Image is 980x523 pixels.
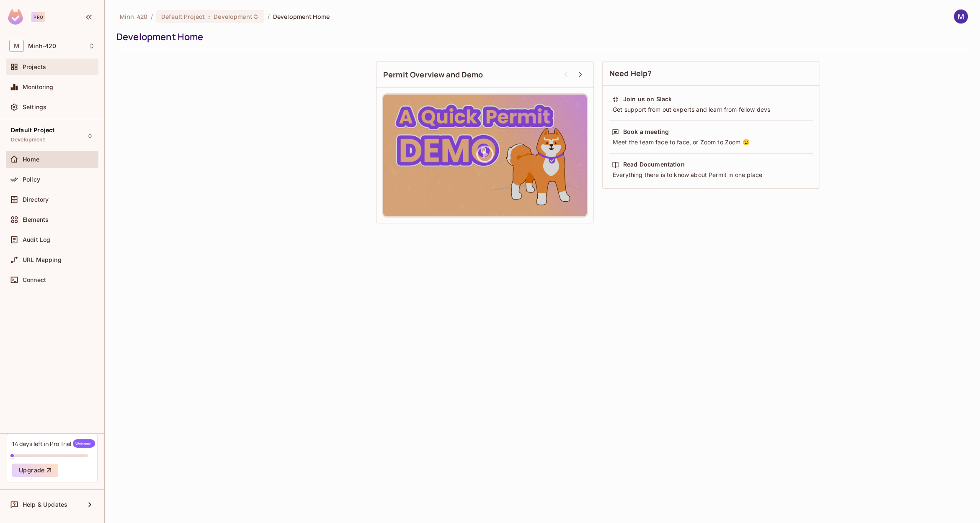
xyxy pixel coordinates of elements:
[612,138,810,146] div: Meet the team face to face, or Zoom to Zoom 😉
[11,127,54,133] span: Default Project
[73,439,95,448] span: Welcome!
[383,69,483,80] span: Permit Overview and Demo
[273,13,330,21] span: Development Home
[23,104,46,110] span: Settings
[612,105,810,114] div: Get support from out experts and learn from fellow devs
[11,136,45,143] span: Development
[23,64,46,70] span: Projects
[23,236,50,243] span: Audit Log
[120,13,147,21] span: the active workspace
[23,156,40,163] span: Home
[9,40,24,52] span: M
[28,43,56,49] span: Workspace: Minh-420
[151,13,153,21] li: /
[623,128,669,136] div: Book a meeting
[23,501,67,508] span: Help & Updates
[12,464,58,477] button: Upgrade
[954,10,968,23] img: Minh Chìu Cắm
[116,31,964,43] div: Development Home
[609,68,652,79] span: Need Help?
[23,277,46,283] span: Connect
[623,160,685,169] div: Read Documentation
[23,84,54,90] span: Monitoring
[23,196,49,203] span: Directory
[208,13,211,20] span: :
[623,95,672,103] div: Join us on Slack
[23,256,62,263] span: URL Mapping
[31,12,45,22] div: Pro
[12,439,95,448] div: 14 days left in Pro Trial
[8,9,23,25] img: SReyMgAAAABJRU5ErkJggg==
[214,13,252,21] span: Development
[612,171,810,179] div: Everything there is to know about Permit in one place
[23,216,49,223] span: Elements
[161,13,205,21] span: Default Project
[23,176,40,183] span: Policy
[268,13,270,21] li: /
